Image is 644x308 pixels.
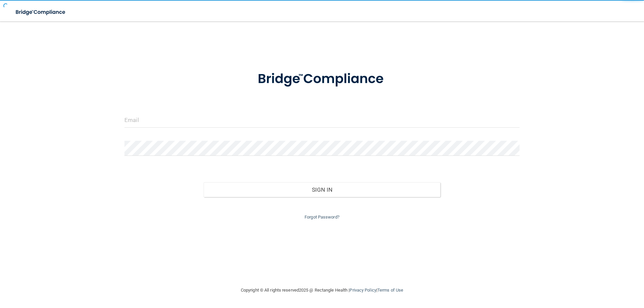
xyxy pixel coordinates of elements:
button: Sign In [204,182,441,197]
input: Email [124,113,520,128]
a: Terms of Use [377,288,403,293]
div: Copyright © All rights reserved 2025 @ Rectangle Health | | [200,280,444,301]
img: bridge_compliance_login_screen.278c3ca4.svg [244,62,400,97]
img: bridge_compliance_login_screen.278c3ca4.svg [10,5,72,19]
a: Privacy Policy [350,288,376,293]
a: Forgot Password? [305,214,339,220]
